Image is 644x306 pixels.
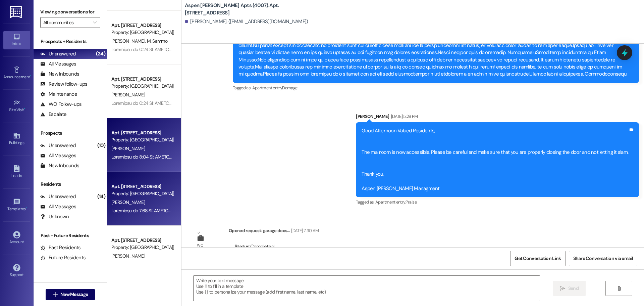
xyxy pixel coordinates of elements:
[356,197,639,207] div: Tagged as:
[40,60,76,68] div: All Messages
[111,244,173,251] div: Property: [GEOGRAPHIC_DATA][PERSON_NAME] (4007)
[60,291,88,298] span: New Message
[111,92,145,98] span: [PERSON_NAME]
[147,38,167,44] span: M. Sammo
[40,142,76,149] div: Unanswered
[40,101,82,108] div: WO Follow-ups
[3,262,30,280] a: Support
[111,83,173,90] div: Property: [GEOGRAPHIC_DATA][PERSON_NAME] (4007)
[94,49,107,59] div: (24)
[568,285,579,292] span: Send
[34,181,107,188] div: Residents
[34,232,107,239] div: Past + Future Residents
[573,255,633,262] span: Share Conversation via email
[111,183,173,190] div: Apt. [STREET_ADDRESS]
[229,227,319,236] div: Opened request: garage does...
[111,145,145,151] span: [PERSON_NAME]
[234,242,278,252] div: : Completed
[233,83,639,93] div: Tagged as:
[185,2,319,16] b: Aspen [PERSON_NAME] Apts (4007): Apt. [STREET_ADDRESS]
[53,292,58,297] i: 
[3,163,30,181] a: Leads
[111,237,173,244] div: Apt. [STREET_ADDRESS]
[389,113,418,120] div: [DATE] 5:29 PM
[553,281,586,296] button: Send
[111,136,173,143] div: Property: [GEOGRAPHIC_DATA][PERSON_NAME] (4007)
[111,38,147,44] span: [PERSON_NAME]
[111,199,145,205] span: [PERSON_NAME]
[111,22,173,29] div: Apt. [STREET_ADDRESS]
[24,106,25,111] span: •
[111,253,145,259] span: [PERSON_NAME]
[375,199,406,205] span: Apartment entry ,
[96,140,107,151] div: (10)
[510,251,565,266] button: Get Conversation Link
[406,199,417,205] span: Praise
[197,242,203,249] div: WO
[569,251,637,266] button: Share Conversation via email
[252,85,282,91] span: Apartment entry ,
[356,113,639,122] div: [PERSON_NAME]
[40,71,79,78] div: New Inbounds
[238,35,628,78] div: Lore Ipsumdolo si Ametc Adipisc,Elitse do eiusmod temp inc utlabore et doloremag aliquaen adm ven...
[616,286,622,291] i: 
[111,29,173,36] div: Property: [GEOGRAPHIC_DATA][PERSON_NAME] (4007)
[234,243,250,250] b: Status
[185,18,308,25] div: [PERSON_NAME]. ([EMAIL_ADDRESS][DOMAIN_NAME])
[111,76,173,83] div: Apt. [STREET_ADDRESS]
[3,130,30,148] a: Buildings
[30,74,31,78] span: •
[46,289,95,300] button: New Message
[93,20,97,25] i: 
[34,38,107,45] div: Prospects + Residents
[40,203,76,210] div: All Messages
[26,206,27,210] span: •
[40,244,81,251] div: Past Residents
[111,190,173,197] div: Property: [GEOGRAPHIC_DATA][PERSON_NAME] (4007)
[111,129,173,136] div: Apt. [STREET_ADDRESS]
[3,196,30,214] a: Templates •
[10,6,23,18] img: ResiDesk Logo
[96,191,107,202] div: (14)
[560,286,565,291] i: 
[40,81,87,88] div: Review follow-ups
[3,31,30,49] a: Inbox
[515,255,561,262] span: Get Conversation Link
[40,162,79,169] div: New Inbounds
[40,111,66,118] div: Escalate
[34,130,107,137] div: Prospects
[40,152,76,159] div: All Messages
[40,7,100,17] label: Viewing conversations for
[362,127,628,192] div: Good Afternoon Valued Residents, The mailroom is now accessible. Please be careful and make sure ...
[43,17,90,28] input: All communities
[40,254,86,261] div: Future Residents
[40,193,76,200] div: Unanswered
[40,50,76,57] div: Unanswered
[3,97,30,115] a: Site Visit •
[3,229,30,247] a: Account
[289,227,319,234] div: [DATE] 7:30 AM
[40,91,77,98] div: Maintenance
[40,213,69,220] div: Unknown
[282,85,297,91] span: Damage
